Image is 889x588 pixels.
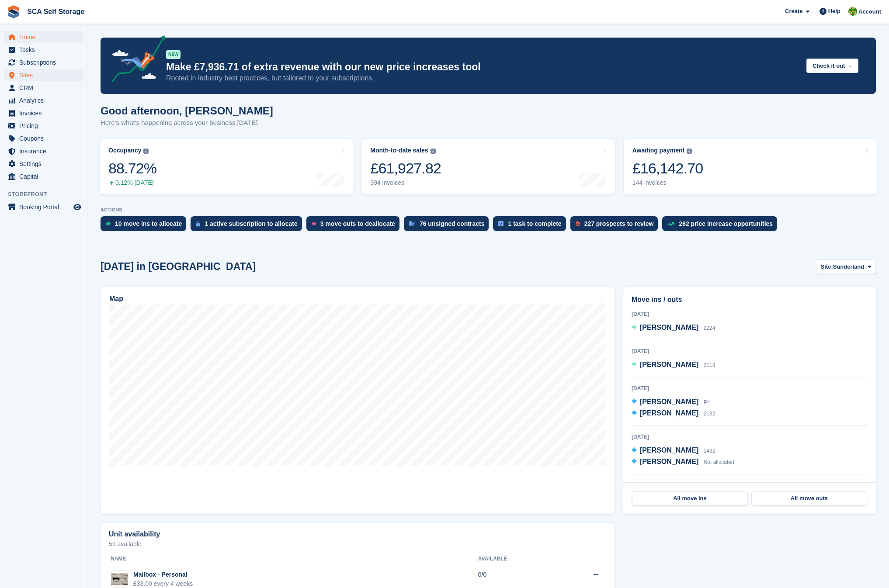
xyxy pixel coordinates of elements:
[320,220,395,227] div: 3 move outs to deallocate
[498,221,504,226] img: task-75834270c22a3079a89374b754ae025e5fb1db73e45f91037f5363f120a921f8.svg
[632,457,734,468] a: [PERSON_NAME] Not allocated
[205,220,297,227] div: 1 active subscription to allocate
[109,552,478,566] th: Name
[576,221,580,226] img: prospect-51fa495bee0391a8d652442698ab0144808aea92771e9ea1ae160a38d050c398.svg
[806,59,858,73] button: Check it out →
[640,398,698,405] span: [PERSON_NAME]
[821,263,833,271] span: Site:
[143,149,149,154] img: icon-info-grey-7440780725fd019a000dd9b08b2336e03edf1995a4989e88bcd33f0948082b44.svg
[108,179,156,187] div: 0.12% [DATE]
[4,31,83,43] a: menu
[370,147,428,154] div: Month-to-date sales
[4,170,83,183] a: menu
[166,50,181,59] div: NEW
[624,139,877,194] a: Awaiting payment £16,142.70 144 invoices
[632,310,868,318] div: [DATE]
[584,220,654,227] div: 227 prospects to review
[640,446,698,454] span: [PERSON_NAME]
[8,190,87,199] span: Storefront
[4,158,83,170] a: menu
[19,158,72,170] span: Settings
[111,573,128,585] img: Unknown-4.jpeg
[640,361,698,368] span: [PERSON_NAME]
[370,179,441,187] div: 394 invoices
[4,120,83,132] a: menu
[370,159,441,177] div: £61,927.82
[816,259,876,274] button: Site: Sunderland
[632,408,715,419] a: [PERSON_NAME] 2132
[4,132,83,145] a: menu
[679,220,773,227] div: 262 price increase opportunities
[687,149,692,154] img: icon-info-grey-7440780725fd019a000dd9b08b2336e03edf1995a4989e88bcd33f0948082b44.svg
[404,216,493,235] a: 76 unsigned contracts
[704,459,734,465] span: Not allocated
[19,69,72,81] span: Sites
[133,570,193,579] div: Mailbox - Personal
[101,216,191,235] a: 10 move ins to allocate
[632,147,685,154] div: Awaiting payment
[409,221,415,226] img: contract_signature_icon-13c848040528278c33f63329250d36e43548de30e8caae1d1a13099fd9432cc5.svg
[4,44,83,56] a: menu
[431,149,436,154] img: icon-info-grey-7440780725fd019a000dd9b08b2336e03edf1995a4989e88bcd33f0948082b44.svg
[19,94,72,107] span: Analytics
[632,360,715,371] a: [PERSON_NAME] 2118
[4,201,83,213] a: menu
[632,179,703,187] div: 144 invoices
[662,216,781,235] a: 262 price increase opportunities
[632,384,868,392] div: [DATE]
[19,132,72,145] span: Coupons
[858,7,881,16] span: Account
[312,221,316,226] img: move_outs_to_deallocate_icon-f764333ba52eb49d3ac5e1228854f67142a1ed5810a6f6cc68b1a99e826820c5.svg
[72,202,83,212] a: Preview store
[632,481,868,489] div: [DATE]
[640,458,698,465] span: [PERSON_NAME]
[704,399,710,405] span: P4
[166,61,799,73] p: Make £7,936.71 of extra revenue with our new price increases tool
[115,220,182,227] div: 10 move ins to allocate
[848,7,857,16] img: Sam Chapman
[632,347,868,355] div: [DATE]
[101,207,876,213] p: ACTIONS
[508,220,561,227] div: 1 task to complete
[108,147,141,154] div: Occupancy
[632,294,868,305] h2: Move ins / outs
[109,541,606,547] p: 59 available
[4,107,83,119] a: menu
[632,433,868,441] div: [DATE]
[570,216,663,235] a: 227 prospects to review
[632,159,703,177] div: £16,142.70
[361,139,615,194] a: Month-to-date sales £61,927.82 394 invoices
[109,530,160,538] h2: Unit availability
[166,73,799,83] p: Rooted in industry best practices, but tailored to your subscriptions.
[19,107,72,119] span: Invoices
[4,56,83,69] a: menu
[632,397,710,408] a: [PERSON_NAME] P4
[101,105,273,117] h1: Good afternoon, [PERSON_NAME]
[4,145,83,157] a: menu
[19,145,72,157] span: Insurance
[106,221,111,226] img: move_ins_to_allocate_icon-fdf77a2bb77ea45bf5b3d319d69a93e2d87916cf1d5bf7949dd705db3b84f3ca.svg
[19,56,72,69] span: Subscriptions
[4,82,83,94] a: menu
[667,222,674,226] img: price_increase_opportunities-93ffe204e8149a01c8c9dc8f82e8f89637d9d84a8eef4429ea346261dce0b2c0.svg
[478,552,557,566] th: Available
[828,7,840,16] span: Help
[751,491,867,505] a: All move outs
[640,324,698,331] span: [PERSON_NAME]
[420,220,485,227] div: 76 unsigned contracts
[4,94,83,107] a: menu
[704,411,715,417] span: 2132
[632,491,748,505] a: All move ins
[101,261,256,273] h2: [DATE] in [GEOGRAPHIC_DATA]
[4,69,83,81] a: menu
[632,322,715,334] a: [PERSON_NAME] 2224
[109,295,123,303] h2: Map
[19,31,72,43] span: Home
[108,159,156,177] div: 88.72%
[19,44,72,56] span: Tasks
[306,216,404,235] a: 3 move outs to deallocate
[704,325,715,331] span: 2224
[101,118,273,128] p: Here's what's happening across your business [DATE]
[640,409,698,417] span: [PERSON_NAME]
[704,448,715,454] span: 1432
